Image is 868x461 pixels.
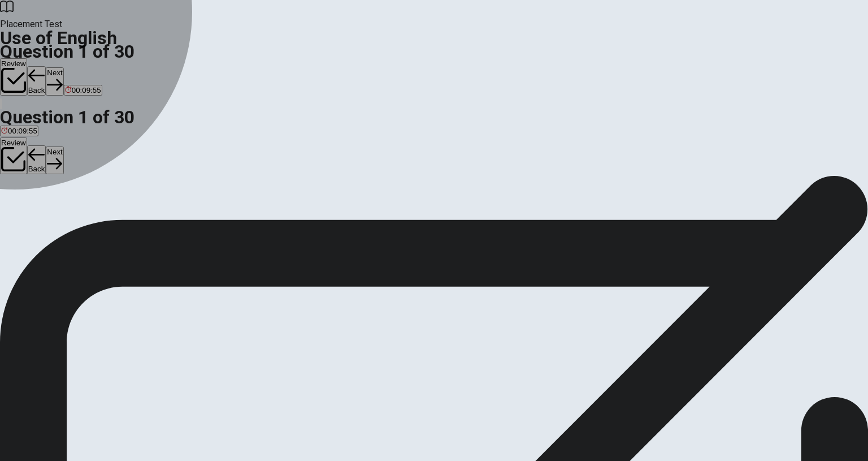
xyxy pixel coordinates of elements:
[46,67,63,95] button: Next
[72,86,101,94] span: 00:09:55
[8,127,37,135] span: 00:09:55
[46,147,63,174] button: Next
[64,85,102,96] button: 00:09:55
[27,145,46,175] button: Back
[27,66,46,96] button: Back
